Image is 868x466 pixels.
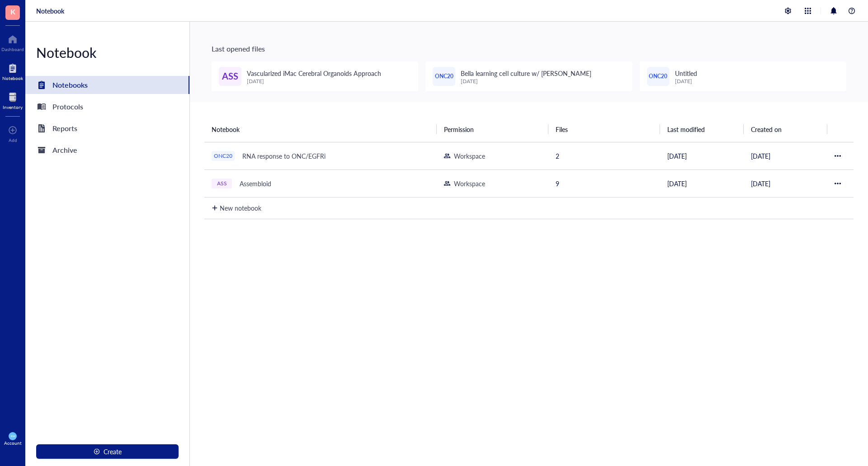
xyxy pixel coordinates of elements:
[25,141,189,159] a: Archive
[1,47,24,52] div: Dashboard
[52,122,77,135] div: Reports
[454,179,485,188] div: Workspace
[660,142,744,169] td: [DATE]
[548,117,660,142] th: Files
[454,151,485,161] div: Workspace
[220,203,261,213] div: New notebook
[52,100,83,113] div: Protocols
[104,448,122,455] span: Create
[649,72,667,81] span: ONC20
[3,90,23,110] a: Inventory
[1,32,24,52] a: Dashboard
[247,69,381,78] span: Vascularized iMac Cerebral Organoids Approach
[25,76,189,94] a: Notebooks
[25,43,189,61] div: Notebook
[435,72,453,81] span: ONC20
[236,177,275,190] div: Assembloid
[675,69,697,78] span: Untitled
[2,61,23,81] a: Notebook
[4,440,22,446] div: Account
[3,104,23,110] div: Inventory
[204,117,437,142] th: Notebook
[52,144,77,156] div: Archive
[36,444,179,459] button: Create
[461,78,591,85] div: [DATE]
[548,142,660,169] td: 2
[212,43,846,54] div: Last opened files
[52,79,88,91] div: Notebooks
[9,137,17,143] div: Add
[36,7,64,15] a: Notebook
[25,98,189,116] a: Protocols
[548,169,660,197] td: 9
[744,169,827,197] td: [DATE]
[222,69,238,83] span: ASS
[437,117,548,142] th: Permission
[2,75,23,81] div: Notebook
[744,142,827,169] td: [DATE]
[10,434,15,438] span: KW
[675,78,697,85] div: [DATE]
[660,117,744,142] th: Last modified
[461,69,591,78] span: Bella learning cell culture w/ [PERSON_NAME]
[744,117,827,142] th: Created on
[10,6,15,17] span: K
[25,119,189,137] a: Reports
[238,150,330,162] div: RNA response to ONC/EGFRi
[247,78,381,85] div: [DATE]
[660,169,744,197] td: [DATE]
